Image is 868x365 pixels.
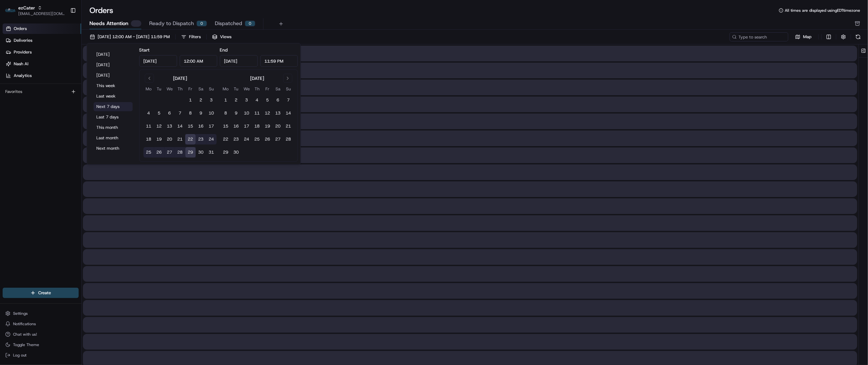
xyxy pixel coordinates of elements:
button: 25 [144,147,154,158]
button: 7 [175,108,185,118]
button: Next month [94,144,133,153]
button: Next 7 days [94,102,133,111]
button: 5 [154,108,165,118]
span: API Documentation [62,95,105,101]
img: 1736555255976-a54dd68f-1ca7-489b-9aae-adbdc363a1c4 [7,63,18,74]
button: 30 [196,147,206,158]
button: 28 [175,147,185,158]
span: Create [38,290,51,296]
span: Dispatched [215,20,242,27]
div: Start new chat [22,63,107,69]
span: Knowledge Base [13,95,50,101]
input: Time [260,55,298,67]
input: Type to search [730,32,788,41]
button: [EMAIL_ADDRESS][DOMAIN_NAME] [18,11,65,16]
button: Last 7 days [94,113,133,122]
a: Powered byPylon [46,111,79,116]
span: Providers [14,49,32,55]
div: Favorites [3,86,79,97]
a: 💻API Documentation [53,92,107,104]
span: ezCater [18,5,35,11]
button: 19 [262,121,273,131]
a: 📗Knowledge Base [4,92,53,104]
span: Pylon [65,111,79,116]
button: 31 [206,147,217,158]
img: ezCater [5,8,16,13]
button: 17 [242,121,252,131]
input: Date [220,55,258,67]
input: Date [139,55,177,67]
button: 8 [221,108,231,118]
input: Time [180,55,217,67]
div: Filters [189,34,201,40]
div: [DATE] [250,75,264,82]
button: 1 [185,95,196,105]
th: Monday [144,85,154,92]
button: 15 [185,121,196,131]
button: 23 [196,134,206,144]
button: 6 [273,95,283,105]
button: 26 [154,147,165,158]
button: 28 [283,134,294,144]
button: This week [94,81,133,90]
h1: Orders [89,5,113,16]
button: 15 [221,121,231,131]
div: 📗 [7,96,12,101]
label: Start [139,47,150,53]
th: Monday [221,85,231,92]
button: Chat with us! [3,330,79,339]
button: 20 [165,134,175,144]
button: Map [791,33,816,41]
span: Ready to Dispatch [149,20,194,27]
button: 20 [273,121,283,131]
button: 27 [165,147,175,158]
button: 1 [221,95,231,105]
button: Refresh [854,32,863,41]
input: Clear [17,42,108,49]
button: 18 [144,134,154,144]
button: [DATE] [94,71,133,80]
button: 29 [185,147,196,158]
button: 22 [185,134,196,144]
a: Analytics [3,70,81,81]
button: Views [209,32,234,41]
span: [DATE] 12:00 AM - [DATE] 11:59 PM [98,34,170,40]
button: 14 [283,108,294,118]
th: Wednesday [165,85,175,92]
span: Deliveries [14,38,32,43]
a: Deliveries [3,35,81,46]
button: 4 [144,108,154,118]
button: 14 [175,121,185,131]
button: Start new chat [111,65,119,72]
button: 8 [185,108,196,118]
button: 21 [175,134,185,144]
button: 26 [262,134,273,144]
span: Orders [14,26,27,32]
button: 17 [206,121,217,131]
button: 30 [231,147,242,158]
button: 9 [231,108,242,118]
button: 2 [231,95,242,105]
button: [DATE] [94,50,133,59]
button: 7 [283,95,294,105]
th: Thursday [175,85,185,92]
th: Tuesday [231,85,242,92]
button: 22 [221,134,231,144]
button: Last week [94,92,133,101]
span: Needs Attention [89,20,128,27]
span: Views [220,34,231,40]
button: 29 [221,147,231,158]
th: Thursday [252,85,262,92]
button: This month [94,123,133,132]
span: Toggle Theme [13,342,39,347]
label: End [220,47,228,53]
p: Welcome 👋 [7,26,119,37]
span: Nash AI [14,61,28,67]
div: [DATE] [173,75,187,82]
th: Wednesday [242,85,252,92]
button: Filters [178,32,204,41]
div: 0 [197,21,207,26]
button: 11 [252,108,262,118]
th: Sunday [283,85,294,92]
